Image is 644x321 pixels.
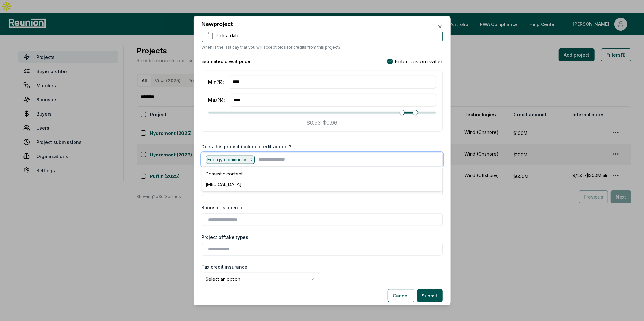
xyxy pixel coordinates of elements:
[307,118,338,126] p: $0.93 - $0.96
[202,166,443,191] div: Suggestions
[395,57,443,65] span: Enter custom value
[202,29,443,42] button: Pick a date
[216,32,240,39] span: Pick a date
[202,204,244,211] label: Sponsor is open to
[202,58,251,65] h5: Estimated credit price
[202,143,292,150] label: Does this project include credit adders?
[202,44,341,50] p: When is the last day that you will accept bids for credits from this project?
[388,289,414,302] button: Cancel
[203,168,441,179] div: Domestic content
[417,289,443,302] button: Submit
[203,179,441,189] div: [MEDICAL_DATA]
[202,22,233,27] h2: New project
[202,263,248,270] label: Tax credit insurance
[208,97,225,103] label: Max ($) :
[208,79,224,85] label: Min ($) :
[413,110,418,115] span: Maximum
[202,233,249,240] label: Project offtake types
[206,155,255,164] div: Energy community
[400,110,405,115] span: Minimum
